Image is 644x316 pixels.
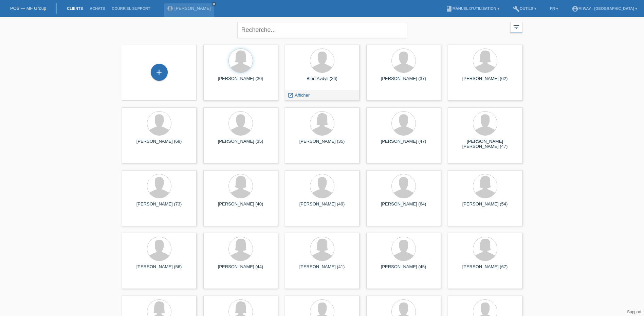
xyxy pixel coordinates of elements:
i: filter_list [513,23,520,31]
a: Support [627,310,641,314]
i: build [513,5,520,12]
i: book [446,5,453,12]
a: [PERSON_NAME] [174,6,211,11]
a: FR ▾ [547,6,562,11]
div: [PERSON_NAME] (49) [290,201,354,212]
i: account_circle [572,5,578,12]
a: POS — MF Group [10,6,46,11]
div: [PERSON_NAME] (73) [127,201,191,212]
div: [PERSON_NAME] (44) [209,264,273,275]
div: [PERSON_NAME] (47) [372,139,436,150]
a: account_circlem-way - [GEOGRAPHIC_DATA] ▾ [568,6,641,11]
div: [PERSON_NAME] (64) [372,201,436,212]
div: [PERSON_NAME] (67) [453,264,517,275]
a: bookManuel d’utilisation ▾ [442,6,503,11]
div: [PERSON_NAME] (41) [290,264,354,275]
div: [PERSON_NAME] (35) [290,139,354,150]
a: Courriel Support [108,6,153,11]
span: Afficher [295,93,310,98]
div: Blert Avdyli (26) [290,76,354,87]
i: close [212,2,216,6]
i: launch [288,92,294,98]
a: launch Afficher [288,93,310,98]
div: [PERSON_NAME] (37) [372,76,436,87]
div: [PERSON_NAME] [PERSON_NAME] (47) [453,139,517,150]
a: Achats [86,6,108,11]
div: [PERSON_NAME] (40) [209,201,273,212]
div: [PERSON_NAME] (54) [453,201,517,212]
div: Enregistrer le client [151,66,167,78]
div: [PERSON_NAME] (62) [453,76,517,87]
div: [PERSON_NAME] (30) [209,76,273,87]
div: [PERSON_NAME] (35) [209,139,273,150]
a: Clients [63,6,86,11]
input: Recherche... [237,22,407,38]
a: buildOutils ▾ [510,6,540,11]
div: [PERSON_NAME] (56) [127,264,191,275]
a: close [211,2,216,6]
div: [PERSON_NAME] (45) [372,264,436,275]
div: [PERSON_NAME] (68) [127,139,191,150]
